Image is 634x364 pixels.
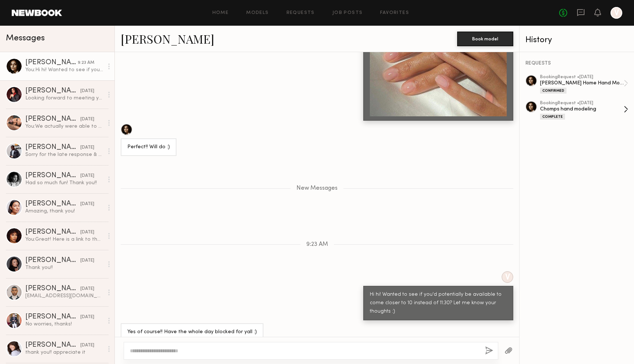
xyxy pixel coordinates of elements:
a: Favorites [380,11,409,15]
div: Complete [540,114,565,120]
a: [PERSON_NAME] [121,31,214,47]
div: Perfect!! Will do :) [127,143,170,152]
div: Amazing, thank you! [25,208,103,215]
div: [PERSON_NAME] [25,342,80,349]
div: Thank you!! [25,264,103,271]
div: [DATE] [80,201,94,208]
div: [DATE] [80,172,94,179]
a: Book model [457,35,513,41]
div: [DATE] [80,88,94,95]
div: [EMAIL_ADDRESS][DOMAIN_NAME] [25,292,103,299]
div: Had so much fun! Thank you!! [25,179,103,186]
div: Sorry for the late response & hopefully we get to work together in the future [25,151,103,158]
div: [PERSON_NAME] [25,285,80,292]
div: [PERSON_NAME] Home Hand Modeling [540,80,624,87]
a: Home [212,11,229,15]
div: thank you!! appreciate it [25,349,103,356]
div: [DATE] [80,116,94,123]
div: [PERSON_NAME] [25,87,80,95]
div: booking Request • [DATE] [540,75,624,80]
a: Job Posts [332,11,363,15]
div: [PERSON_NAME] [25,144,80,151]
div: [PERSON_NAME] [25,172,80,179]
a: bookingRequest •[DATE]Chomps hand modelingComplete [540,101,628,120]
span: Messages [6,34,45,43]
div: You: Hi hi! Wanted to see if you'd potentially be available to come closer to 10 instead of 11:30... [25,66,103,73]
div: Chomps hand modeling [540,106,624,113]
div: [DATE] [80,314,94,321]
div: [PERSON_NAME] [25,59,78,66]
span: New Messages [296,185,338,192]
div: Hi hi! Wanted to see if you'd potentially be available to come closer to 10 instead of 11:30? Let... [370,291,507,316]
span: 9:23 AM [306,241,328,248]
div: [DATE] [80,257,94,264]
a: Models [246,11,269,15]
div: [PERSON_NAME] [25,116,80,123]
div: You: We actually were able to fill this already, I'm so sorry!! I'll definitely reach out in the ... [25,123,103,130]
div: Confirmed [540,88,566,94]
div: REQUESTS [525,61,628,66]
a: Requests [287,11,315,15]
a: V [611,7,622,19]
div: [PERSON_NAME] [25,200,80,208]
div: [DATE] [80,285,94,292]
a: bookingRequest •[DATE][PERSON_NAME] Home Hand ModelingConfirmed [540,75,628,94]
div: History [525,36,628,44]
div: [PERSON_NAME] [25,229,80,236]
div: [PERSON_NAME] [25,313,80,321]
div: No worries, thanks! [25,321,103,328]
div: [DATE] [80,229,94,236]
button: Book model [457,32,513,46]
div: You: Great! Here is a link to the assets: [URL][DOMAIN_NAME] And here are the tags to use :) Clie... [25,236,103,243]
div: [PERSON_NAME] [25,257,80,264]
div: 9:23 AM [78,59,94,66]
div: booking Request • [DATE] [540,101,624,106]
div: [DATE] [80,144,94,151]
div: Yes of course!! Have the whole day blocked for yall :) [127,328,257,336]
div: Looking forward to meeting you as well, Yes I will come with clean nails ! [25,95,103,102]
div: [DATE] [80,342,94,349]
